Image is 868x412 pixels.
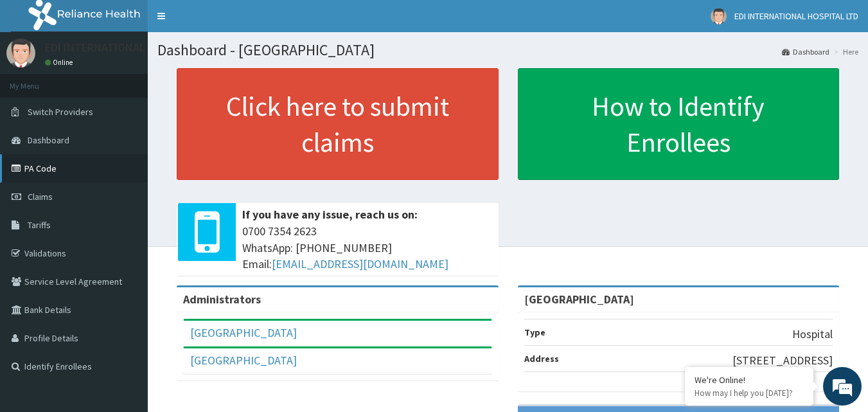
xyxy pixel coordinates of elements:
[45,42,219,53] p: EDI INTERNATIONAL HOSPITAL LTD
[518,68,840,180] a: How to Identify Enrollees
[190,325,297,340] a: [GEOGRAPHIC_DATA]
[711,8,727,24] img: User Image
[6,39,35,67] img: User Image
[782,46,829,57] a: Dashboard
[831,46,858,57] li: Here
[157,42,858,58] h1: Dashboard - [GEOGRAPHIC_DATA]
[242,223,492,273] span: 0700 7354 2623 WhatsApp: [PHONE_NUMBER] Email:
[28,219,51,231] span: Tariffs
[732,352,833,369] p: [STREET_ADDRESS]
[28,106,93,118] span: Switch Providers
[28,191,53,202] span: Claims
[524,353,559,364] b: Address
[183,292,261,307] b: Administrators
[734,10,858,22] span: EDI INTERNATIONAL HOSPITAL LTD
[190,353,297,368] a: [GEOGRAPHIC_DATA]
[272,256,448,271] a: [EMAIL_ADDRESS][DOMAIN_NAME]
[695,388,804,399] p: How may I help you today?
[524,327,545,338] b: Type
[524,292,634,307] strong: [GEOGRAPHIC_DATA]
[695,374,804,386] div: We're Online!
[177,68,499,180] a: Click here to submit claims
[242,207,418,222] b: If you have any issue, reach us on:
[792,326,833,343] p: Hospital
[45,58,76,67] a: Online
[28,134,69,146] span: Dashboard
